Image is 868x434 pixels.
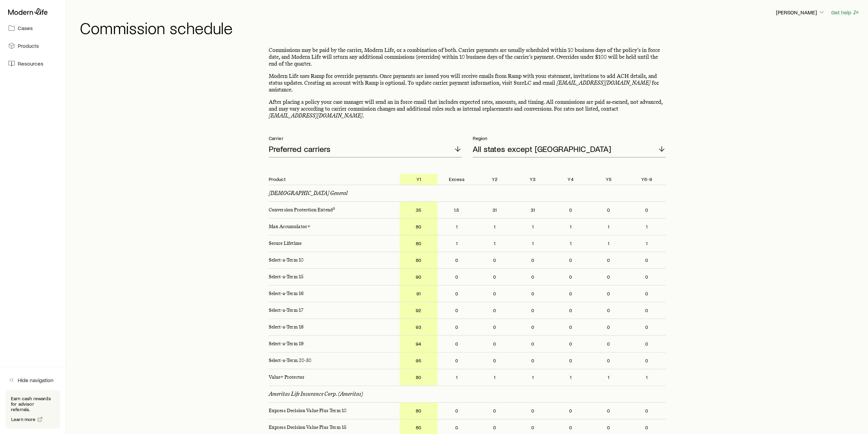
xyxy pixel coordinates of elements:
p: 1 [438,369,475,386]
p: 0 [438,319,475,335]
p: 0 [628,352,665,369]
p: Excess [438,174,475,185]
div: Earn cash rewards for advisor referrals.Learn more [5,390,60,429]
p: 0 [628,269,665,285]
p: 0 [475,302,513,319]
p: 0 [551,252,589,268]
p: 0 [590,336,628,352]
p: 0 [551,403,589,419]
p: 0 [628,302,665,319]
a: [EMAIL_ADDRESS][DOMAIN_NAME] [269,112,363,119]
p: Region [473,136,666,141]
p: 0 [514,319,551,335]
p: Y2 [475,174,513,185]
p: 1 [628,219,665,235]
p: 1 [628,235,665,252]
p: 1 [438,235,475,252]
p: 1 [475,219,513,235]
p: 0 [475,252,513,268]
button: [PERSON_NAME] [776,9,825,17]
a: Resources [5,56,60,71]
p: Select-a-Term 20-30 [263,352,400,369]
p: 94 [400,336,438,352]
p: 0 [551,285,589,302]
p: 1 [514,219,551,235]
p: 0 [514,352,551,369]
p: 0 [628,403,665,419]
p: Y1 [400,174,438,185]
p: Select-a-Term 17 [263,302,400,319]
p: 0 [551,352,589,369]
sup: 3 [333,206,335,211]
p: [PERSON_NAME] [776,9,825,16]
p: 0 [590,269,628,285]
p: Conversion Protection Extend [263,202,400,218]
p: 1 [475,369,513,386]
h1: Commission schedule [80,19,860,36]
p: 0 [551,269,589,285]
p: 0 [551,302,589,319]
p: 0 [475,319,513,335]
p: 93 [400,319,438,335]
p: 0 [628,252,665,268]
p: 0 [551,319,589,335]
p: 0 [590,302,628,319]
p: Ameritas Life Insurance Corp. (Ameritas) [269,391,363,397]
p: Y4 [551,174,589,185]
button: Hide navigation [5,373,60,388]
p: 1 [551,369,589,386]
p: 31 [475,202,513,218]
p: 0 [514,403,551,419]
p: 1 [475,235,513,252]
p: 0 [514,285,551,302]
p: Commissions may be paid by the carrier, Modern Life, or a combination of both. Carrier payments a... [269,47,666,67]
p: 31 [514,202,551,218]
a: [EMAIL_ADDRESS][DOMAIN_NAME] [557,80,650,86]
p: 1 [551,235,589,252]
p: 0 [438,302,475,319]
p: [DEMOGRAPHIC_DATA] General [269,190,348,197]
p: 0 [438,252,475,268]
p: 80 [400,219,438,235]
p: 1 [514,369,551,386]
p: After placing a policy your case manager will send an in force email that includes expected rates... [269,99,666,119]
span: Resources [18,60,43,67]
span: Products [18,42,39,49]
p: Earn cash rewards for advisor referrals. [11,396,55,412]
a: 3 [333,207,335,213]
p: 0 [514,269,551,285]
p: 95 [400,352,438,369]
p: 80 [400,369,438,386]
p: Select-a-Term 15 [263,269,400,285]
p: 1 [438,219,475,235]
p: 91 [400,285,438,302]
span: Learn more [11,417,36,422]
p: 1 [551,219,589,235]
p: 0 [590,319,628,335]
p: 0 [438,352,475,369]
p: Select-a-Term 18 [263,319,400,335]
p: Y3 [514,174,551,185]
p: 0 [590,202,628,218]
p: 0 [590,403,628,419]
p: 1 [514,235,551,252]
p: 90 [400,269,438,285]
p: 1 [590,369,628,386]
p: Modern Life uses Ramp for override payments. Once payments are issued you will receive emails fro... [269,73,666,93]
p: 0 [475,269,513,285]
p: Select-a-Term 10 [263,252,400,268]
span: Hide navigation [18,377,54,383]
p: 0 [438,403,475,419]
a: Cases [5,20,60,36]
p: 0 [628,336,665,352]
p: 0 [514,252,551,268]
p: 80 [400,235,438,252]
a: Products [5,38,60,53]
p: 0 [438,285,475,302]
p: 80 [400,403,438,419]
p: 1 [628,369,665,386]
p: 35 [400,202,438,218]
p: All states except [GEOGRAPHIC_DATA] [473,144,611,154]
p: Value+ Protector [263,369,400,386]
p: 1 [590,235,628,252]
